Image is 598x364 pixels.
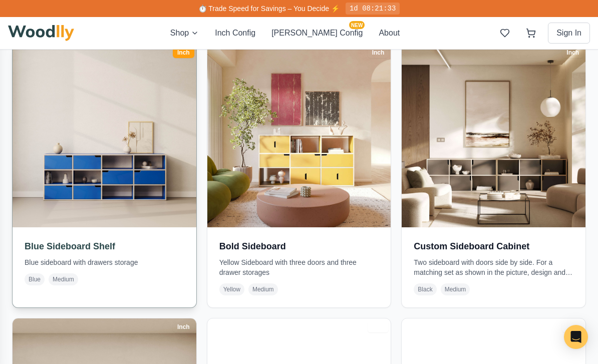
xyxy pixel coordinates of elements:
h3: Blue Sideboard Shelf [25,239,184,253]
img: Blue Sideboard Shelf [8,40,201,232]
button: Inch Config [215,27,255,39]
button: [PERSON_NAME] ConfigNEW [271,27,363,39]
img: Custom Sideboard Cabinet [402,44,585,228]
span: NEW [349,21,365,29]
div: Inch [562,47,583,58]
div: Inch [173,321,194,332]
span: Medium [441,283,470,295]
div: Inch [173,47,194,58]
p: Yellow Sideboard with three doors and three drawer storages [219,257,379,277]
div: Open Intercom Messenger [564,325,588,349]
p: Blue sideboard with drawers storage [25,257,184,267]
button: Shop [170,27,199,39]
span: Black [414,283,436,295]
div: 1d 08:21:33 [346,3,400,15]
span: Blue [25,273,45,285]
img: Woodlly [8,25,74,41]
img: Bold Sideboard [207,44,391,228]
div: Inch [562,321,583,332]
button: Sign In [548,23,590,44]
span: Yellow [219,283,244,295]
p: Two sideboard with doors side by side. For a matching set as shown in the picture, design and pur... [414,257,573,277]
h3: Custom Sideboard Cabinet [414,239,573,253]
div: Inch [368,47,389,58]
div: Inch [368,321,389,332]
span: ⏱️ Trade Speed for Savings – You Decide ⚡ [198,5,340,13]
h3: Bold Sideboard [219,239,379,253]
span: Medium [49,273,78,285]
span: Medium [248,283,278,295]
button: About [379,27,400,39]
